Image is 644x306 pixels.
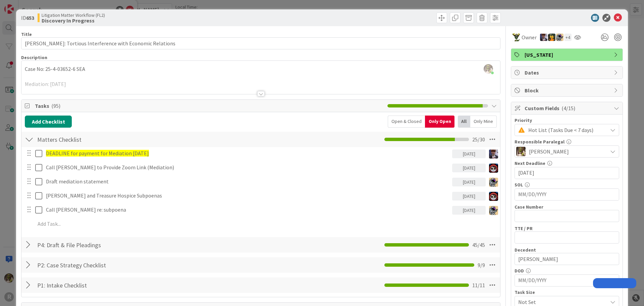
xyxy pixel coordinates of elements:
b: Discovery In Progress [42,18,105,23]
img: TM [489,178,498,187]
p: Draft mediation statement [46,178,449,185]
span: [US_STATE] [525,51,610,59]
img: JS [489,192,498,201]
label: Title [21,31,32,37]
span: Block [525,86,610,94]
span: Dates [525,69,610,77]
div: Open & Closed [388,116,425,128]
span: Owner [522,33,537,41]
p: Call [PERSON_NAME] re: subpoena [46,206,449,214]
input: MM/DD/YYYY [518,189,615,200]
div: + 4 [564,34,572,41]
input: type card name here... [21,37,500,49]
div: [DATE] [452,164,486,172]
label: TTE / PR [515,225,533,231]
div: SOL [515,182,619,187]
div: Priority [515,118,619,123]
div: Only Open [425,116,454,128]
div: [DATE] [452,192,486,201]
span: ( 95 ) [51,102,60,109]
div: [DATE] [452,206,486,215]
div: Only Mine [470,116,497,128]
img: ML [489,149,498,159]
div: Task Size [515,290,619,295]
span: Tasks [35,102,384,110]
span: ( 4/15 ) [561,105,575,112]
span: 25 / 30 [472,135,485,143]
span: 9 / 9 [478,261,485,269]
span: Description [21,54,47,60]
span: 45 / 45 [472,241,485,249]
img: MR [548,34,555,41]
p: [PERSON_NAME] and Treasure Hospice Subpoenas [46,192,449,200]
img: TM [489,206,498,215]
img: ML [540,34,547,41]
label: Decedent [515,247,536,253]
input: MM/DD/YYYY [518,275,615,286]
img: JS [489,164,498,173]
input: Add Checklist... [35,133,186,145]
input: Add Checklist... [35,259,186,271]
input: Add Checklist... [35,279,186,291]
span: ID [21,14,34,22]
span: Custom Fields [525,104,610,112]
label: Case Number [515,204,543,210]
span: 11 / 11 [472,281,485,289]
img: DG [516,147,526,156]
div: Next Deadline [515,161,619,166]
img: TM [556,34,563,41]
button: Add Checklist [25,116,72,128]
input: MM/DD/YYYY [518,167,615,179]
div: [DATE] [452,178,486,186]
img: NC [512,33,520,41]
span: Hot List (Tasks Due < 7 days) [528,125,604,135]
b: 653 [26,14,34,21]
span: Litigation Matter Workflow (FL2) [42,12,105,18]
p: Case No: 25-4-03652-6 SEA [25,65,497,73]
img: yW9LRPfq2I1p6cQkqhMnMPjKb8hcA9gF.jpg [484,64,493,74]
span: [PERSON_NAME] [529,147,569,156]
div: All [458,116,470,128]
span: DEADLINE for payment for Mediation [DATE] [46,150,149,157]
div: [DATE] [452,149,486,158]
input: Add Checklist... [35,239,186,251]
div: DOD [515,268,619,273]
div: Responsible Paralegal [515,139,619,144]
p: Call [PERSON_NAME] to Provide Zoom Link (Mediation) [46,164,449,171]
